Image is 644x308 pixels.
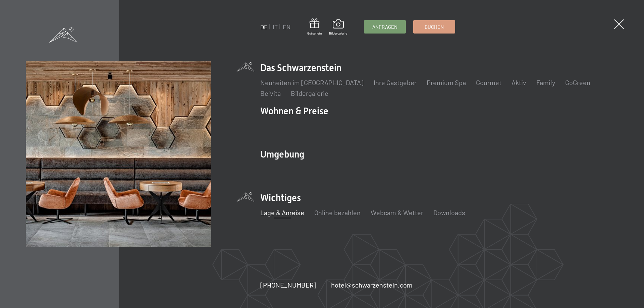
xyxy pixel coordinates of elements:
[260,89,281,97] a: Belvita
[427,78,466,86] a: Premium Spa
[371,208,423,217] a: Webcam & Wetter
[433,208,465,217] a: Downloads
[372,23,397,30] span: Anfragen
[476,78,501,86] a: Gourmet
[283,23,290,30] a: EN
[260,280,316,290] a: [PHONE_NUMBER]
[260,23,268,30] a: DE
[512,78,526,86] a: Aktiv
[414,20,455,33] a: Buchen
[260,208,304,217] a: Lage & Anreise
[331,280,413,290] a: hotel@schwarzenstein.com
[565,78,590,86] a: GoGreen
[425,23,444,30] span: Buchen
[329,19,347,36] a: Bildergalerie
[364,20,406,33] a: Anfragen
[307,18,322,36] a: Gutschein
[314,208,361,217] a: Online bezahlen
[329,31,347,36] span: Bildergalerie
[291,89,328,97] a: Bildergalerie
[260,78,364,86] a: Neuheiten im [GEOGRAPHIC_DATA]
[26,61,211,247] img: Wellnesshotels - Bar - Spieltische - Kinderunterhaltung
[260,281,316,289] span: [PHONE_NUMBER]
[307,31,322,36] span: Gutschein
[273,23,278,30] a: IT
[374,78,417,86] a: Ihre Gastgeber
[536,78,555,86] a: Family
